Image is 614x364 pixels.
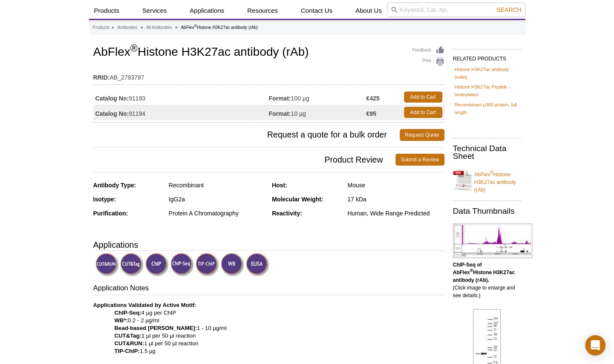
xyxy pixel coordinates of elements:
[272,182,287,189] strong: Host:
[453,262,515,283] b: ChIP-Seq of AbFlex Histone H3K27ac antibody (rAb).
[404,92,442,103] a: Add to Cart
[93,302,196,308] b: Applications Validated by Active Motif:
[141,25,143,30] li: »
[169,181,265,189] div: Recombinant
[490,170,493,175] sup: ®
[347,195,444,203] div: 17 kDa
[395,154,444,166] a: Submit a Review
[585,335,605,355] div: Open Intercom Messenger
[95,110,129,118] strong: Catalog No:
[296,3,337,19] a: Contact Us
[246,253,269,276] img: Enzyme-linked Immunosorbent Assay Validated
[181,25,258,30] li: AbFlex Histone H3K27ac antibody (rAb)
[272,196,323,203] strong: Molecular Weight:
[93,74,110,81] strong: RRID:
[269,105,366,120] td: 10 µg
[366,110,376,118] strong: €95
[93,105,269,120] td: 91194
[95,253,119,276] img: CUT&RUN Validated
[95,95,129,102] strong: Catalog No:
[455,83,519,98] a: Histone H3K27ac Peptide - biotinylated
[115,310,141,316] strong: ChIP-Seq:
[455,101,519,116] a: Recombinant p300 protein, full length
[453,145,521,160] h2: Technical Data Sheet
[412,57,444,66] a: Print
[453,207,521,215] h2: Data Thumbnails
[115,332,141,339] strong: CUT&Tag:
[120,253,144,276] img: CUT&Tag Validated
[170,253,194,276] img: ChIP-Seq Validated
[366,95,379,102] strong: €425
[350,3,387,19] a: About Us
[93,89,269,105] td: 91193
[242,3,283,19] a: Resources
[137,3,172,19] a: Services
[269,89,366,105] td: 100 µg
[453,166,521,194] a: AbFlex®Histone H3K27ac antibody (rAb)
[404,107,442,118] a: Add to Cart
[221,253,244,276] img: Western Blot Validated
[269,95,291,102] strong: Format:
[453,49,521,64] h2: RELATED PRODUCTS
[269,110,291,118] strong: Format:
[93,69,444,82] td: AB_2793797
[400,129,444,141] a: Request Quote
[112,25,114,30] li: »
[115,348,140,354] strong: TIP-ChIP:
[130,43,138,54] sup: ®
[347,181,444,189] div: Mouse
[93,238,444,251] h3: Applications
[175,25,178,30] li: »
[93,129,400,141] span: Request a quote for a bulk order
[93,46,444,60] h1: AbFlex Histone H3K27ac antibody (rAb)
[93,24,110,32] a: Products
[89,3,124,19] a: Products
[145,253,169,276] img: ChIP Validated
[470,268,473,273] sup: ®
[453,224,532,258] img: AbFlex<sup>®</sup> Histone H3K27ac antibody (rAb) tested by ChIP-Seq.
[93,196,116,203] strong: Isotype:
[169,195,265,203] div: IgG2a
[196,253,219,276] img: TIP-ChIP Validated
[496,6,521,13] span: Search
[194,24,196,28] sup: ®
[117,24,137,32] a: Antibodies
[93,210,128,217] strong: Purification:
[453,261,521,299] p: (Click image to enlarge and see details.)
[455,66,519,81] a: Histone H3K27ac antibody (mAb)
[93,182,136,189] strong: Antibody Type:
[184,3,229,19] a: Applications
[494,6,524,14] button: Search
[169,209,265,217] div: Protein A Chromatography
[412,46,444,55] a: Feedback
[93,154,396,166] span: Product Review
[93,283,444,295] h3: Application Notes
[272,210,302,217] strong: Reactivity:
[146,24,172,32] a: All Antibodies
[387,3,525,17] input: Keyword, Cat. No.
[115,340,144,347] strong: CUT&RUN:
[115,325,197,331] strong: Bead-based [PERSON_NAME]:
[347,209,444,217] div: Human, Wide Range Predicted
